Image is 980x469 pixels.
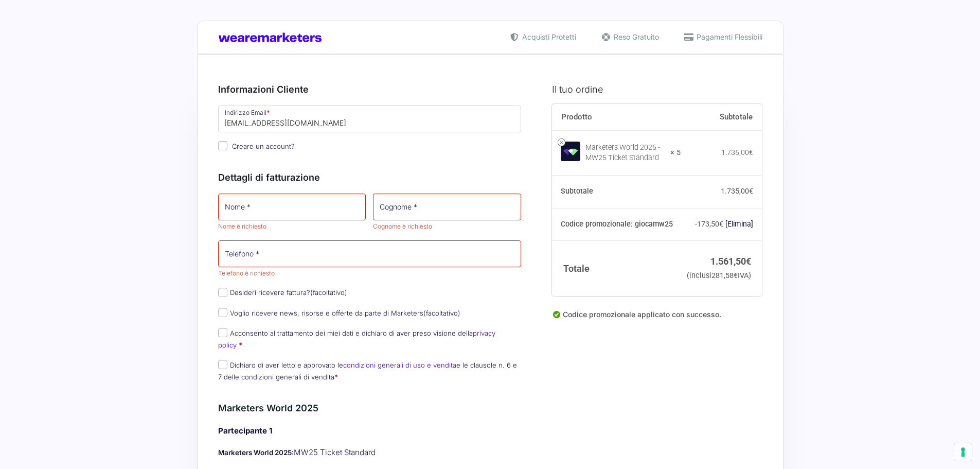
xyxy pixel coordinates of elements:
[218,361,517,381] label: Dichiaro di aver letto e approvato le e le clausole n. 6 e 7 delle condizioni generali di vendita
[611,31,659,42] span: Reso Gratuito
[218,170,522,184] h3: Dettagli di fatturazione
[687,271,751,280] small: (inclusi IVA)
[232,142,295,150] span: Creare un account?
[719,220,723,228] span: €
[552,176,680,209] th: Subtotale
[373,222,432,230] span: Cognome è richiesto
[520,31,576,42] span: Acquisti Protetti
[343,361,456,369] a: condizioni generali di uso e vendita
[423,309,460,317] span: (facoltativo)
[218,360,227,369] input: Dichiaro di aver letto e approvato lecondizioni generali di uso e venditae le clausole n. 6 e 7 d...
[552,82,762,96] h3: Il tuo ordine
[218,329,495,349] label: Acconsento al trattamento dei miei dati e dichiaro di aver preso visione della
[749,148,753,157] span: €
[218,308,227,317] input: Voglio ricevere news, risorse e offerte da parte di Marketers(facoltativo)
[218,448,294,457] strong: Marketers World 2025:
[749,187,753,195] span: €
[697,220,723,228] span: 173,50
[218,269,275,277] span: Telefono è richiesto
[552,309,762,328] div: Codice promozionale applicato con successo.
[218,194,366,220] input: Nome *
[711,271,738,280] span: 281,58
[954,443,972,461] button: Le tue preferenze relative al consenso per le tecnologie di tracciamento
[552,208,680,241] th: Codice promozionale: giocamw25
[310,288,347,297] span: (facoltativo)
[8,429,39,460] iframe: Customerly Messenger Launcher
[561,142,580,161] img: Marketers World 2025 - MW25 Ticket Standard
[721,187,753,195] bdi: 1.735,00
[373,194,521,220] input: Cognome *
[725,220,753,228] a: Rimuovi il codice promozionale giocamw25
[218,288,227,297] input: Desideri ricevere fattura?(facoltativo)
[721,148,753,157] bdi: 1.735,00
[218,425,522,437] h4: Partecipante 1
[218,288,347,297] label: Desideri ricevere fattura?
[670,148,681,158] strong: × 5
[681,104,762,131] th: Subtotale
[552,241,680,296] th: Totale
[585,143,663,163] div: Marketers World 2025 - MW25 Ticket Standard
[218,401,522,415] h3: Marketers World 2025
[746,256,751,267] span: €
[218,82,522,96] h3: Informazioni Cliente
[552,104,680,131] th: Prodotto
[218,106,522,132] input: Indirizzo Email *
[218,447,522,459] p: MW25 Ticket Standard
[681,208,762,241] td: -
[218,222,266,230] span: Nome è richiesto
[734,271,738,280] span: €
[218,328,227,337] input: Acconsento al trattamento dei miei dati e dichiaro di aver preso visione dellaprivacy policy
[218,309,460,317] label: Voglio ricevere news, risorse e offerte da parte di Marketers
[218,141,227,150] input: Creare un account?
[694,31,762,42] span: Pagamenti Flessibili
[218,240,522,267] input: Telefono *
[710,256,751,267] bdi: 1.561,50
